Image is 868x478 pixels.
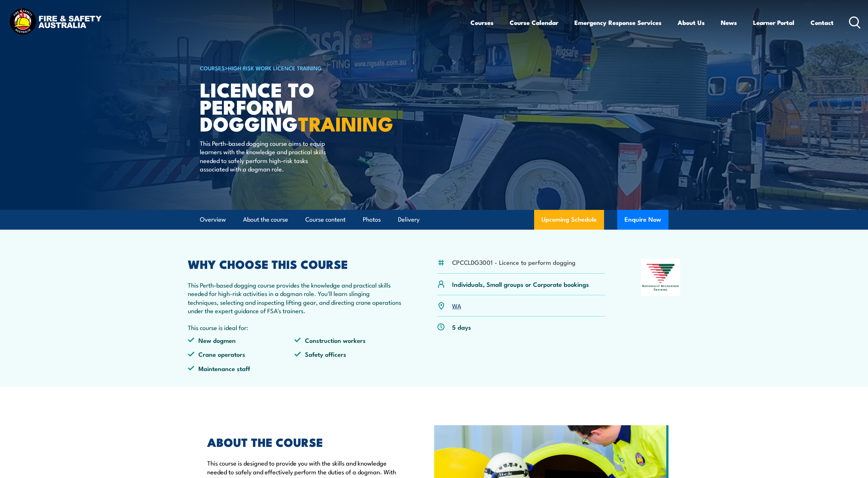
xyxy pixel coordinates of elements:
p: This course is ideal for: [188,323,402,331]
a: Learner Portal [753,13,794,32]
a: Emergency Response Services [574,13,662,32]
h1: Licence to Perform Dogging [200,81,381,132]
a: Courses [470,13,493,32]
a: Contact [811,13,834,32]
a: Photos [363,210,381,229]
h6: > [200,63,381,72]
li: Construction workers [294,336,401,344]
a: Upcoming Schedule [534,210,604,230]
p: Individuals, Small groups or Corporate bookings [452,280,589,288]
a: Overview [200,210,226,229]
p: This Perth-based dogging course provides the knowledge and practical skills needed for high-risk ... [188,281,402,315]
a: About the course [243,210,288,229]
li: Maintenance staff [188,364,295,373]
a: Delivery [398,210,420,229]
a: About Us [678,13,705,32]
li: New dogmen [188,336,295,344]
a: WA [452,301,461,310]
li: Safety officers [294,350,401,358]
img: Nationally Recognised Training logo. [641,259,681,296]
h2: WHY CHOOSE THIS COURSE [188,259,402,269]
li: CPCCLDG3001 - Licence to perform dogging [452,258,575,266]
a: COURSES [200,64,225,72]
a: High Risk Work Licence Training [228,64,322,72]
a: News [721,13,737,32]
strong: TRAINING [298,108,393,138]
a: Course content [305,210,346,229]
p: This Perth-based dogging course aims to equip learners with the knowledge and practical skills ne... [200,139,334,173]
a: Course Calendar [510,13,558,32]
button: Enquire Now [617,210,668,230]
h2: ABOUT THE COURSE [207,437,401,447]
li: Crane operators [188,350,295,358]
p: 5 days [452,323,471,331]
